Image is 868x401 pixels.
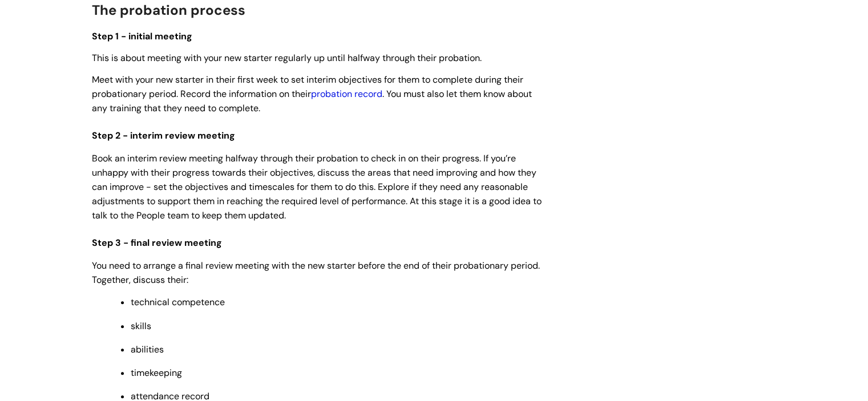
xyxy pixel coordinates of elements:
[92,129,235,141] span: Step 2 - interim review meeting
[131,320,151,332] span: skills
[131,296,225,308] span: technical competence
[92,237,222,249] span: Step 3 - final review meeting
[92,152,542,221] span: Book an interim review meeting halfway through their probation to check in on their progress. If ...
[131,343,164,355] span: abilities
[92,52,482,64] span: This is about meeting with your new starter regularly up until halfway through their probation.
[92,74,532,114] span: Meet with your new starter in their first week to set interim objectives for them to complete dur...
[92,1,245,19] span: The probation process
[131,367,182,379] span: timekeeping
[92,260,540,286] span: You need to arrange a final review meeting with the new starter before the end of their probation...
[311,88,382,100] a: probation record
[92,30,192,42] span: Step 1 - initial meeting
